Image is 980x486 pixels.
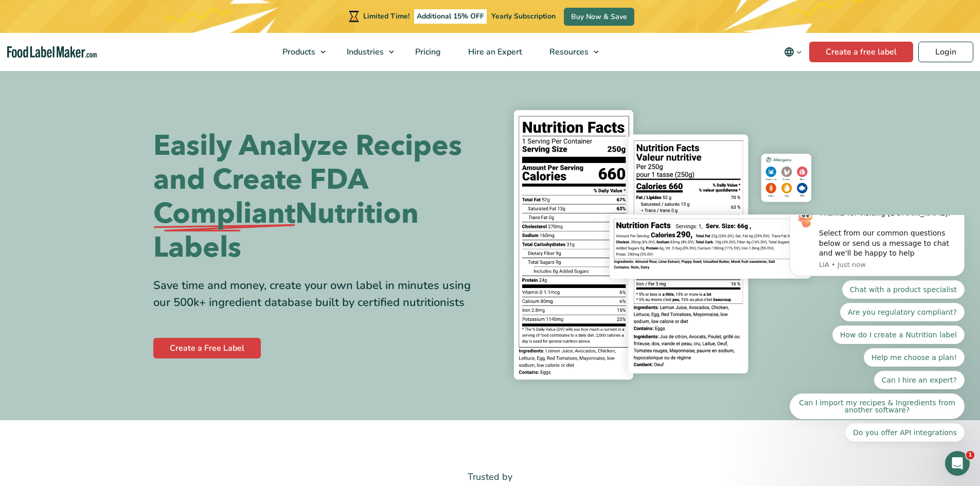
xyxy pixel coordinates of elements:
iframe: Intercom live chat [945,451,970,476]
a: Products [269,33,331,71]
span: 1 [966,451,974,459]
a: Create a free label [809,42,913,62]
p: Trusted by [153,470,827,484]
button: Quick reply: Do you offer API integrations [71,208,190,227]
a: Industries [333,33,399,71]
button: Quick reply: Can I hire an expert? [100,156,190,174]
button: Quick reply: How do I create a Nutrition label [58,111,190,129]
span: Pricing [412,46,442,58]
button: Change language [777,42,809,62]
span: Resources [546,46,590,58]
span: Limited Time! [363,11,409,21]
button: Quick reply: Chat with a product specialist [68,65,190,84]
a: Pricing [402,33,452,71]
a: Resources [536,33,604,71]
a: Food Label Maker homepage [7,46,97,58]
iframe: Intercom notifications message [774,215,980,448]
span: Hire an Expert [465,46,523,58]
a: Buy Now & Save [564,8,634,26]
div: Save time and money, create your own label in minutes using our 500k+ ingredient database built b... [153,277,483,311]
span: Products [279,46,316,58]
button: Quick reply: Can I import my recipes & Ingredients from another software? [15,178,190,204]
a: Login [918,42,973,62]
a: Hire an Expert [455,33,533,71]
span: Additional 15% OFF [414,9,487,24]
div: Quick reply options [15,65,190,227]
button: Quick reply: Are you regulatory compliant? [66,88,190,106]
button: Quick reply: Help me choose a plan! [90,133,190,152]
span: Compliant [153,197,295,231]
span: Industries [344,46,385,58]
h1: Easily Analyze Recipes and Create FDA Nutrition Labels [153,129,483,265]
span: Yearly Subscription [491,11,556,21]
a: Create a Free Label [153,338,261,358]
p: Message from LIA, sent Just now [45,45,183,55]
